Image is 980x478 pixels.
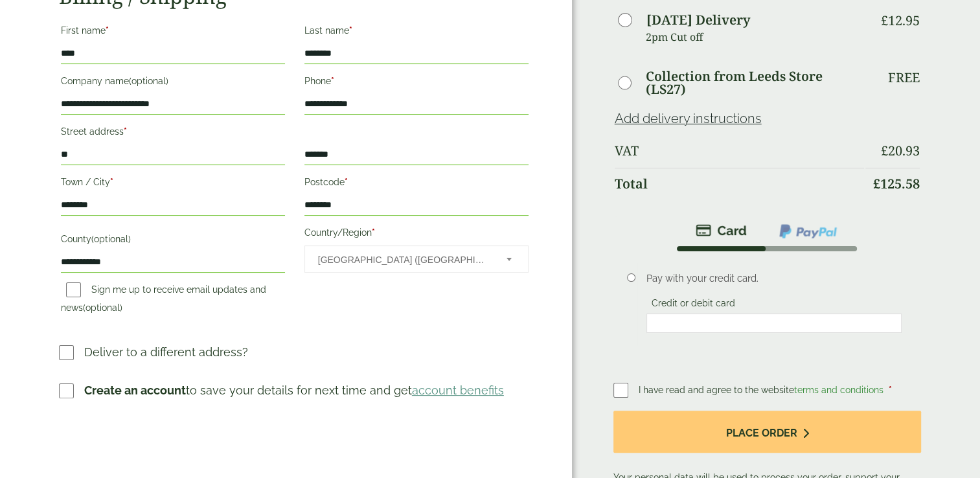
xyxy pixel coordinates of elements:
abbr: required [106,25,109,36]
p: Pay with your credit card. [646,271,901,286]
strong: Create an account [84,383,186,397]
span: £ [873,175,880,192]
abbr: required [124,126,127,137]
label: Country/Region [304,223,529,245]
img: stripe.png [696,223,747,238]
span: £ [881,142,888,159]
label: Town / City [61,173,285,195]
bdi: 20.93 [881,142,920,159]
a: Add delivery instructions [615,111,762,126]
input: Sign me up to receive email updates and news(optional) [66,282,81,297]
iframe: Secure card payment input frame [650,317,897,329]
span: £ [881,12,888,29]
abbr: required [349,25,352,36]
abbr: required [372,227,375,238]
label: Postcode [304,173,529,195]
label: Phone [304,72,529,94]
span: (optional) [83,302,122,313]
label: [DATE] Delivery [646,14,750,27]
span: (optional) [91,234,131,244]
th: Total [615,168,865,199]
label: Company name [61,72,285,94]
abbr: required [889,385,892,395]
bdi: 125.58 [873,175,920,192]
span: United Kingdom (UK) [318,246,489,273]
button: Place order [613,411,922,453]
label: Collection from Leeds Store (LS27) [646,70,864,96]
p: Deliver to a different address? [84,343,248,361]
abbr: required [345,177,348,187]
span: (optional) [129,76,168,86]
a: terms and conditions [794,385,883,395]
span: I have read and agree to the website [639,385,886,395]
abbr: required [110,177,113,187]
label: County [61,230,285,252]
abbr: required [331,76,334,86]
span: Country/Region [304,245,529,273]
th: VAT [615,135,865,166]
a: account benefits [412,383,504,397]
p: to save your details for next time and get [84,381,504,399]
p: 2pm Cut off [646,27,865,47]
label: Last name [304,21,529,43]
bdi: 12.95 [881,12,920,29]
label: Sign me up to receive email updates and news [61,284,266,317]
p: Free [888,70,920,85]
label: First name [61,21,285,43]
label: Credit or debit card [646,298,740,312]
label: Street address [61,122,285,144]
img: ppcp-gateway.png [778,223,838,240]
